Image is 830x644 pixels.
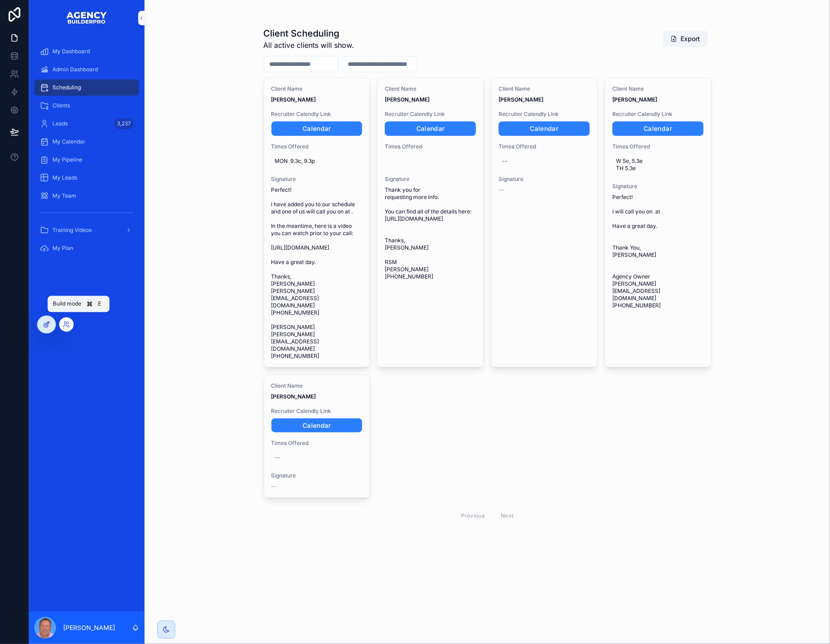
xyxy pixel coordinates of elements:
[275,454,280,461] div: --
[96,301,103,308] span: E
[34,188,139,204] a: My Team
[271,393,316,400] strong: [PERSON_NAME]
[271,483,277,490] span: --
[34,134,139,150] a: My Calendar
[271,143,363,150] span: Times Offered
[499,186,504,194] span: --
[264,375,370,498] a: Client Name[PERSON_NAME]Recruiter Calendly LinkCalendarTimes Offered--Signature--
[491,78,597,367] a: Client Name[PERSON_NAME]Recruiter Calendly LinkCalendarTimes Offered--Signature--
[385,96,429,103] strong: [PERSON_NAME]
[52,138,85,145] span: My Calendar
[271,408,363,415] span: Recruiter Calendly Link
[264,40,354,51] span: All active clients will show.
[499,85,590,93] span: Client Name
[52,174,77,181] span: My Leads
[114,118,134,129] div: 3,237
[612,111,704,118] span: Recruiter Calendly Link
[605,78,711,367] a: Client Name[PERSON_NAME]Recruiter Calendly LinkCalendarTimes OfferedW 5e, 5.3e TH 5.3eSignaturePe...
[271,472,363,479] span: Signature
[663,31,708,47] button: Export
[63,623,115,632] p: [PERSON_NAME]
[34,97,139,114] a: Clients
[377,78,484,367] a: Client Name[PERSON_NAME]Recruiter Calendly LinkCalendarTimes OfferedSignatureThank you for reques...
[385,186,476,280] span: Thank you for requesting more info. You can find all of the details here: [URL][DOMAIN_NAME] Than...
[499,111,590,118] span: Recruiter Calendly Link
[612,121,704,136] a: Calendar
[52,156,82,163] span: My Pipeline
[52,102,70,109] span: Clients
[271,121,363,136] a: Calendar
[53,301,81,308] span: Build mode
[612,194,704,309] span: Perfect! I will call you on at . Have a great day. Thank You, [PERSON_NAME] Agency Owner [PERSON_...
[52,84,81,91] span: Scheduling
[616,158,700,172] span: W 5e, 5.3e TH 5.3e
[271,382,363,389] span: Client Name
[275,158,359,165] span: MON 9.3c, 9.3p
[52,48,90,55] span: My Dashboard
[499,96,543,103] strong: [PERSON_NAME]
[34,79,139,96] a: Scheduling
[502,158,508,165] div: --
[385,143,476,150] span: Times Offered
[29,36,145,269] div: scrollable content
[34,116,139,132] a: Leads3,237
[271,96,316,103] strong: [PERSON_NAME]
[271,440,363,447] span: Times Offered
[34,170,139,186] a: My Leads
[34,43,139,60] a: My Dashboard
[499,121,590,136] a: Calendar
[264,27,354,40] h1: Client Scheduling
[385,111,476,118] span: Recruiter Calendly Link
[66,11,107,25] img: App logo
[34,240,139,256] a: My Plan
[34,61,139,78] a: Admin Dashboard
[499,176,590,183] span: Signature
[385,176,476,183] span: Signature
[52,227,92,234] span: Training Videos
[612,183,704,190] span: Signature
[612,85,704,93] span: Client Name
[271,176,363,183] span: Signature
[34,152,139,168] a: My Pipeline
[52,120,68,127] span: Leads
[52,66,98,73] span: Admin Dashboard
[499,143,590,150] span: Times Offered
[612,143,704,150] span: Times Offered
[271,186,363,360] span: Perfect! I have added you to our schedule and one of us will call you on at . In the meantime, he...
[52,192,76,199] span: My Team
[271,111,363,118] span: Recruiter Calendly Link
[271,85,363,93] span: Client Name
[264,78,370,367] a: Client Name[PERSON_NAME]Recruiter Calendly LinkCalendarTimes OfferedMON 9.3c, 9.3pSignaturePerfec...
[271,418,363,433] a: Calendar
[34,222,139,238] a: Training Videos
[385,85,476,93] span: Client Name
[612,96,657,103] strong: [PERSON_NAME]
[52,245,73,252] span: My Plan
[385,121,476,136] a: Calendar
